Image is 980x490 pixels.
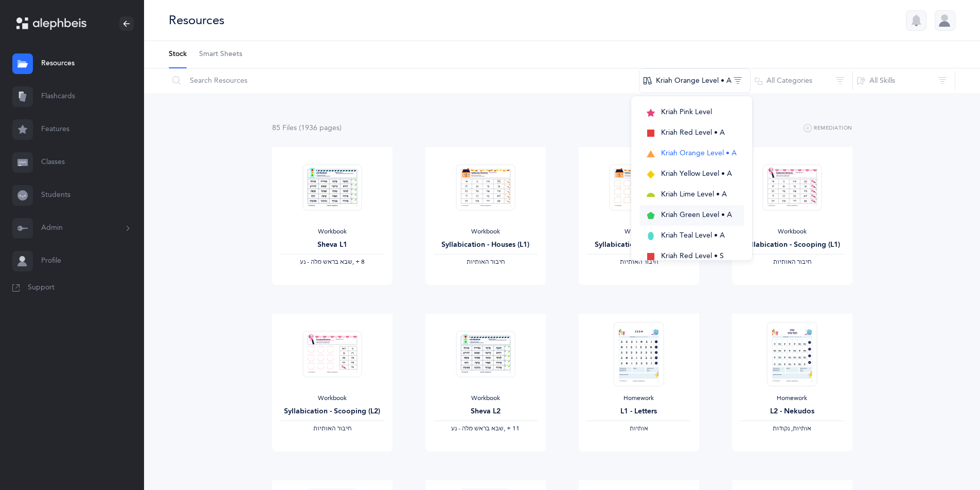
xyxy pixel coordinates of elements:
[740,394,844,403] div: Homework
[467,258,505,265] span: ‫חיבור האותיות‬
[300,258,352,265] span: ‫שבא בראש מלה - נע‬
[613,322,664,386] img: Homework_L1_Letters_O_Orange_EN_thumbnail_1731215263.png
[661,231,725,240] span: Kriah Teal Level • A
[661,129,725,137] span: Kriah Red Level • A
[280,394,384,403] div: Workbook
[587,406,691,417] div: L1 - Letters
[661,108,712,116] span: Kriah Pink Level
[169,12,224,29] div: Resources
[313,425,351,432] span: ‫חיבור האותיות‬
[639,185,744,205] button: Kriah Lime Level • A
[661,149,737,157] span: Kriah Orange Level • A
[773,425,811,432] span: ‫אותיות, נקודות‬
[456,331,515,377] img: Sheva-Workbook-Orange-A-L2_EN_thumbnail_1757037028.png
[280,228,384,236] div: Workbook
[661,211,732,219] span: Kriah Green Level • A
[280,258,384,266] div: ‪, + 8‬
[767,322,817,386] img: Homework_L2_Nekudos_O_EN_thumbnail_1739258670.png
[456,164,515,211] img: Syllabication-Workbook-Level-1-EN_Orange_Houses_thumbnail_1741114714.png
[620,258,658,265] span: ‫חיבור האותיות‬
[587,228,691,236] div: Workbook
[661,190,727,198] span: Kriah Lime Level • A
[587,240,691,250] div: Syllabication - Houses (L2)
[750,68,853,93] button: All Categories
[804,122,852,135] button: Remediation
[434,406,538,417] div: Sheva L2
[639,205,744,226] button: Kriah Green Level • A
[434,394,538,403] div: Workbook
[336,124,340,132] span: s
[434,228,538,236] div: Workbook
[661,252,724,260] span: Kriah Red Level • S
[639,164,744,185] button: Kriah Yellow Level • A
[294,124,297,132] span: s
[434,425,538,433] div: ‪, + 11‬
[168,68,639,93] input: Search Resources
[639,68,751,93] button: Kriah Orange Level • A
[609,164,668,211] img: Syllabication-Workbook-Level-2-Houses-EN_thumbnail_1741114840.png
[280,406,384,417] div: Syllabication - Scooping (L2)
[587,394,691,403] div: Homework
[639,226,744,246] button: Kriah Teal Level • A
[639,143,744,164] button: Kriah Orange Level • A
[740,240,844,250] div: Syllabication - Scooping (L1)
[434,240,538,250] div: Syllabication - Houses (L1)
[302,331,362,377] img: Syllabication-Workbook-Level-2-Scooping-EN_thumbnail_1724263547.png
[28,283,55,293] span: Support
[661,170,732,178] span: Kriah Yellow Level • A
[451,425,504,432] span: ‫שבא בראש מלה - נע‬
[299,124,342,132] span: (1936 page )
[852,68,955,93] button: All Skills
[199,49,242,60] span: Smart Sheets
[272,124,297,132] span: 85 File
[740,406,844,417] div: L2 - Nekudos
[740,228,844,236] div: Workbook
[302,164,362,211] img: Sheva-Workbook-Orange-A-L1_EN_thumbnail_1757036998.png
[762,164,822,211] img: Syllabication-Workbook-Level-1-EN_Orange_Scooping_thumbnail_1741114890.png
[773,258,811,265] span: ‫חיבור האותיות‬
[639,123,744,143] button: Kriah Red Level • A
[639,102,744,123] button: Kriah Pink Level
[630,425,648,432] span: ‫אותיות‬
[280,240,384,250] div: Sheva L1
[639,246,744,267] button: Kriah Red Level • S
